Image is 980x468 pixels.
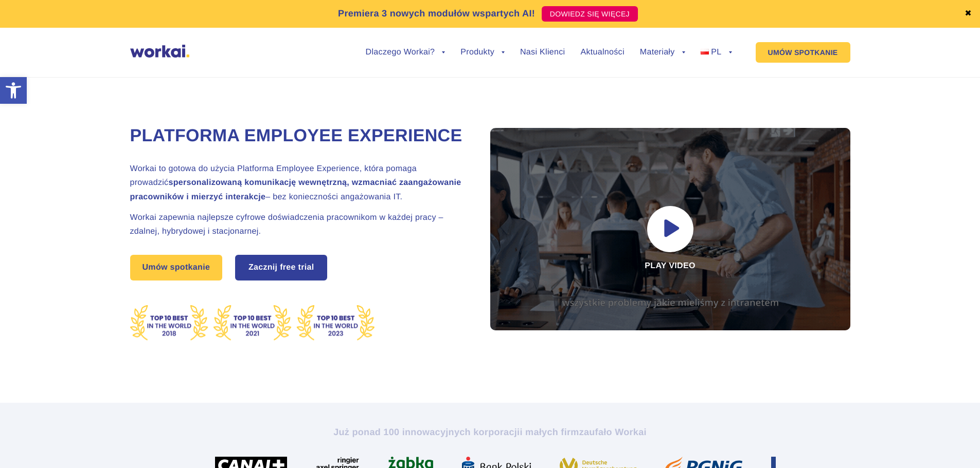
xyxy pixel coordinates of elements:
[756,42,850,63] a: UMÓW SPOTKANIE
[130,211,465,238] h2: Workai zapewnia najlepsze cyfrowe doświadczenia pracownikom w każdej pracy – zdalnej, hybrydowej ...
[490,128,850,330] div: Play video
[366,48,446,57] a: Dlaczego Workai?
[965,10,972,18] a: ✖
[520,48,565,57] a: Nasi Klienci
[460,48,505,57] a: Produkty
[640,48,685,57] a: Materiały
[338,7,535,21] p: Premiera 3 nowych modułów wspartych AI!
[236,256,327,279] a: Zacznij free trial
[580,48,624,57] a: Aktualności
[520,427,579,437] i: i małych firm
[542,6,638,22] a: DOWIEDZ SIĘ WIĘCEJ
[130,178,461,201] strong: spersonalizowaną komunikację wewnętrzną, wzmacniać zaangażowanie pracowników i mierzyć interakcje
[130,124,465,148] h1: Platforma Employee Experience
[130,162,465,204] h2: Workai to gotowa do użycia Platforma Employee Experience, która pomaga prowadzić – bez koniecznoś...
[711,48,721,57] span: PL
[130,255,223,280] a: Umów spotkanie
[205,426,776,438] h2: Już ponad 100 innowacyjnych korporacji zaufało Workai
